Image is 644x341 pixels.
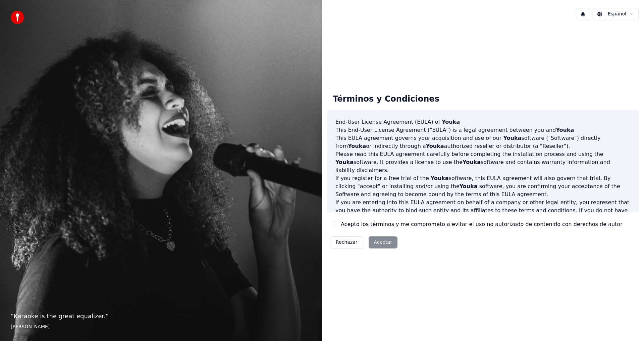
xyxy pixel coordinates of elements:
[442,119,460,125] span: Youka
[341,220,623,228] label: Acepto los términos y me comprometo a evitar el uso no autorizado de contenido con derechos de autor
[11,324,311,330] footer: [PERSON_NAME]
[335,159,354,165] span: Youka
[348,143,366,149] span: Youka
[335,126,631,134] p: This End-User License Agreement ("EULA") is a legal agreement between you and
[330,236,363,248] button: Rechazar
[335,118,631,126] h3: End-User License Agreement (EULA) of
[11,11,24,24] img: youka
[327,89,445,110] div: Términos y Condiciones
[335,134,631,150] p: This EULA agreement governs your acquisition and use of our software ("Software") directly from o...
[503,135,521,141] span: Youka
[335,198,631,231] p: If you are entering into this EULA agreement on behalf of a company or other legal entity, you re...
[431,175,449,181] span: Youka
[335,174,631,198] p: If you register for a free trial of the software, this EULA agreement will also govern that trial...
[335,150,631,174] p: Please read this EULA agreement carefully before completing the installation process and using th...
[460,183,478,189] span: Youka
[426,143,444,149] span: Youka
[463,159,481,165] span: Youka
[556,127,574,133] span: Youka
[11,311,311,321] p: “ Karaoke is the great equalizer. ”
